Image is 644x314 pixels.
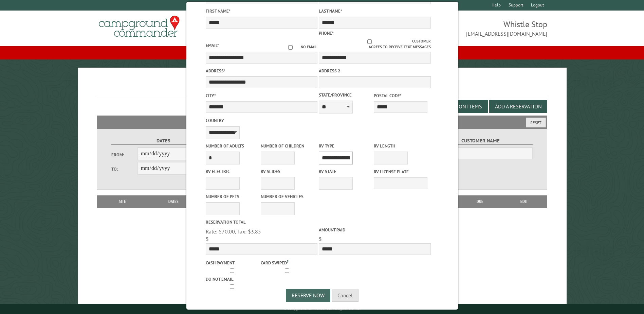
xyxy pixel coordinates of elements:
[280,44,317,50] label: No email
[205,8,317,14] label: First Name
[327,39,412,44] input: Customer agrees to receive text messages
[205,92,317,99] label: City
[111,166,137,172] label: To:
[374,143,427,149] label: RV Length
[205,219,317,225] label: Reservation Total
[319,30,334,36] label: Phone
[205,193,259,200] label: Number of Pets
[260,143,314,149] label: Number of Children
[205,117,317,124] label: Country
[205,143,259,149] label: Number of Adults
[284,307,361,311] small: © Campground Commander LLC. All rights reserved.
[145,195,203,208] th: Dates
[286,289,330,302] button: Reserve Now
[205,68,317,74] label: Address
[319,68,430,74] label: Address 2
[319,92,372,98] label: State/Province
[205,228,261,235] span: Rate: $70.00, Tax: $3.85
[374,169,427,175] label: RV License Plate
[111,152,137,158] label: From:
[205,276,259,282] label: Do not email
[459,195,501,208] th: Due
[205,260,259,266] label: Cash payment
[97,13,182,40] img: Campground Commander
[374,92,427,99] label: Postal Code
[319,143,372,149] label: RV Type
[319,38,430,50] label: Customer agrees to receive text messages
[205,42,219,48] label: Email
[97,116,547,128] h2: Filters
[205,168,259,175] label: RV Electric
[526,118,546,127] button: Reset
[260,259,314,266] label: Card swiped
[429,100,488,113] button: Edit Add-on Items
[205,235,208,242] span: $
[260,193,314,200] label: Number of Vehicles
[429,137,532,145] label: Customer Name
[280,45,301,50] input: No email
[100,195,144,208] th: Site
[319,8,430,14] label: Last Name
[97,78,547,97] h1: Reservations
[501,195,547,208] th: Edit
[319,168,372,175] label: RV State
[332,289,358,302] button: Cancel
[260,168,314,175] label: RV Slides
[287,259,288,264] a: ?
[319,227,430,233] label: Amount paid
[489,100,547,113] button: Add a Reservation
[319,235,322,242] span: $
[111,137,215,145] label: Dates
